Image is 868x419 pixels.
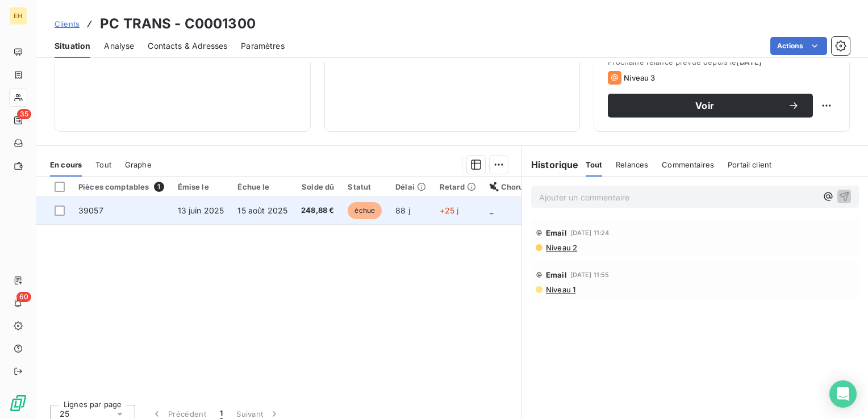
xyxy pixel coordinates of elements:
div: Échue le [237,182,287,191]
span: [DATE] 11:55 [570,271,610,278]
div: EH [9,7,27,25]
span: _ [490,206,493,215]
span: 1 [154,182,164,192]
span: Email [546,270,567,279]
span: 15 août 2025 [237,206,287,215]
button: Voir [608,94,813,118]
span: Tout [586,160,603,169]
span: Email [546,228,567,237]
div: Délai [395,182,426,191]
span: 88 j [395,206,410,215]
h6: Historique [522,158,579,171]
span: Niveau 1 [545,285,575,294]
span: 35 [17,109,31,119]
div: Émise le [178,182,224,191]
span: Commentaires [662,160,714,169]
span: Niveau 3 [624,73,655,82]
div: Pièces comptables [78,182,164,192]
span: Graphe [125,160,152,169]
span: Analyse [104,40,134,52]
div: Chorus Pro [490,182,542,191]
span: +25 j [440,206,459,215]
span: Niveau 2 [545,243,577,252]
span: Paramètres [241,40,285,52]
div: Retard [440,182,476,191]
img: Logo LeanPay [9,394,27,412]
span: Situation [55,40,90,52]
span: Clients [55,19,80,28]
div: Open Intercom Messenger [829,380,857,408]
div: Statut [348,182,382,191]
span: 13 juin 2025 [178,206,224,215]
span: Relances [616,160,648,169]
span: échue [348,202,382,219]
button: Actions [770,37,827,55]
span: Contacts & Adresses [148,40,227,52]
span: 60 [16,292,31,302]
div: Solde dû [301,182,334,191]
h3: PC TRANS - C0001300 [100,14,256,34]
span: 39057 [78,206,103,215]
span: Voir [621,101,788,110]
a: Clients [55,18,80,30]
span: Tout [95,160,111,169]
span: 248,88 € [301,205,334,216]
span: [DATE] 11:24 [570,229,610,236]
span: Portail client [728,160,771,169]
span: En cours [50,160,82,169]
